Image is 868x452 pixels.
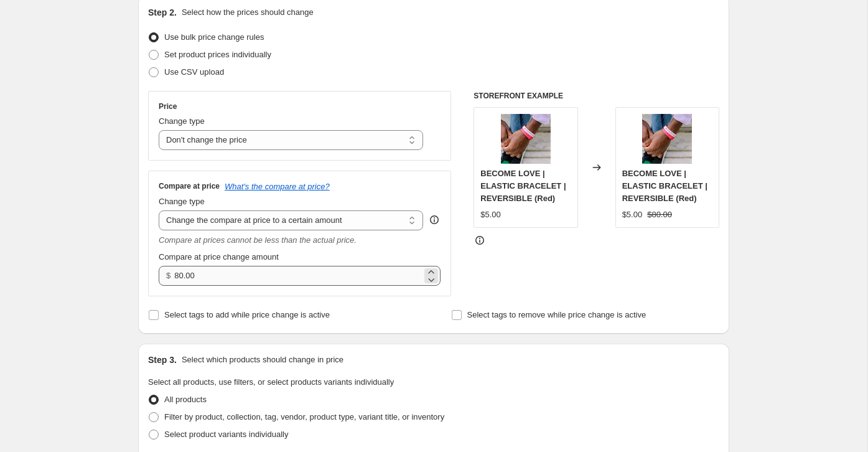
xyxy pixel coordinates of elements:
[159,197,205,206] span: Change type
[225,182,330,191] button: What's the compare at price?
[428,214,441,226] div: help
[164,50,271,59] span: Set product prices individually
[474,91,719,101] h6: STOREFRONT EXAMPLE
[164,430,288,439] span: Select product variants individually
[164,395,207,404] span: All products
[166,271,170,280] span: $
[148,6,177,19] h2: Step 2.
[164,310,330,319] span: Select tags to add while price change is active
[164,412,444,421] span: Filter by product, collection, tag, vendor, product type, variant title, or inventory
[622,169,707,203] span: BECOME LOVE | ELASTIC BRACELET | REVERSIBLE (Red)
[159,235,357,245] i: Compare at prices cannot be less than the actual price.
[159,101,177,111] h3: Price
[622,209,643,221] div: $5.00
[148,377,394,387] span: Select all products, use filters, or select products variants individually
[164,32,264,42] span: Use bulk price change rules
[159,116,205,126] span: Change type
[182,6,314,19] p: Select how the prices should change
[642,114,692,164] img: IMG_8162_80x.jpg
[174,266,421,286] input: 80.00
[480,209,501,221] div: $5.00
[501,114,551,164] img: IMG_8162_80x.jpg
[182,354,343,366] p: Select which products should change in price
[159,181,220,191] h3: Compare at price
[647,209,672,221] strike: $80.00
[164,67,224,77] span: Use CSV upload
[467,310,646,319] span: Select tags to remove while price change is active
[148,354,177,366] h2: Step 3.
[480,169,566,203] span: BECOME LOVE | ELASTIC BRACELET | REVERSIBLE (Red)
[159,252,279,261] span: Compare at price change amount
